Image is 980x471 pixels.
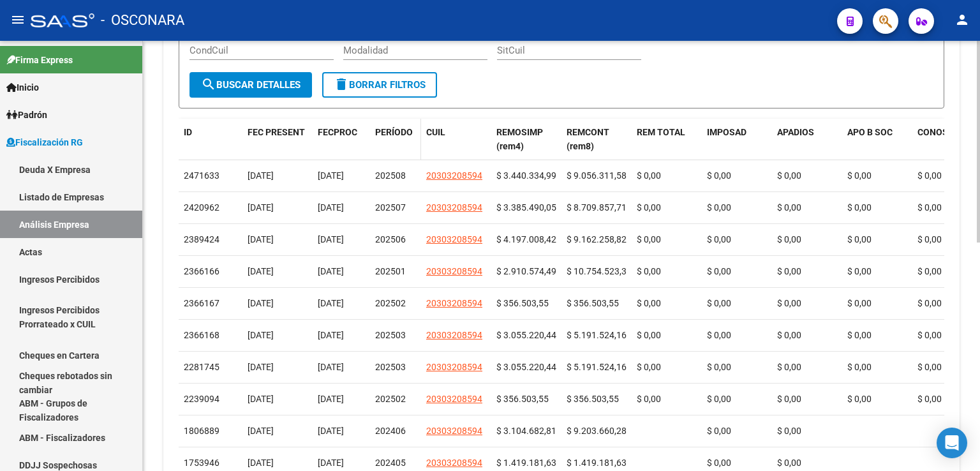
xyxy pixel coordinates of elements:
[318,202,344,213] span: [DATE]
[637,298,661,308] span: $ 0,00
[777,266,801,276] span: $ 0,00
[184,394,219,404] span: 2239094
[491,119,561,161] datatable-header-cell: REMOSIMP (rem4)
[318,170,344,181] span: [DATE]
[184,127,192,137] span: ID
[917,394,942,404] span: $ 0,00
[847,394,872,404] span: $ 0,00
[6,135,83,149] span: Fiscalización RG
[248,394,274,404] span: [DATE]
[777,170,801,181] span: $ 0,00
[954,12,970,27] mat-icon: person
[917,330,942,340] span: $ 0,00
[6,80,39,94] span: Inicio
[496,426,556,436] span: $ 3.104.682,81
[496,394,549,404] span: $ 356.503,55
[707,202,731,213] span: $ 0,00
[637,170,661,181] span: $ 0,00
[917,362,942,372] span: $ 0,00
[248,127,305,137] span: FEC PRESENT
[184,266,219,276] span: 2366166
[772,119,842,161] datatable-header-cell: APADIOS
[847,330,872,340] span: $ 0,00
[632,119,702,161] datatable-header-cell: REM TOTAL
[847,298,872,308] span: $ 0,00
[375,234,406,244] span: 202506
[567,234,627,244] span: $ 9.162.258,82
[917,127,948,137] span: CONOS
[248,458,274,468] span: [DATE]
[561,119,632,161] datatable-header-cell: REMCONT (rem8)
[496,298,549,308] span: $ 356.503,55
[917,234,942,244] span: $ 0,00
[637,127,685,137] span: REM TOTAL
[707,266,731,276] span: $ 0,00
[6,108,47,122] span: Padrón
[707,426,731,436] span: $ 0,00
[496,362,556,372] span: $ 3.055.220,44
[318,394,344,404] span: [DATE]
[318,362,344,372] span: [DATE]
[842,119,912,161] datatable-header-cell: APO B SOC
[707,170,731,181] span: $ 0,00
[777,330,801,340] span: $ 0,00
[184,202,219,213] span: 2420962
[248,234,274,244] span: [DATE]
[637,330,661,340] span: $ 0,00
[496,458,556,468] span: $ 1.419.181,63
[707,234,731,244] span: $ 0,00
[426,202,482,213] span: 20303208594
[426,394,482,404] span: 20303208594
[179,119,242,161] datatable-header-cell: ID
[426,426,482,436] span: 20303208594
[777,458,801,468] span: $ 0,00
[242,119,313,161] datatable-header-cell: FEC PRESENT
[637,266,661,276] span: $ 0,00
[777,362,801,372] span: $ 0,00
[496,127,543,152] span: REMOSIMP (rem4)
[637,202,661,213] span: $ 0,00
[375,127,413,137] span: PERÍODO
[777,298,801,308] span: $ 0,00
[375,266,406,276] span: 202501
[426,458,482,468] span: 20303208594
[777,426,801,436] span: $ 0,00
[567,426,627,436] span: $ 9.203.660,28
[184,330,219,340] span: 2366168
[375,426,406,436] span: 202406
[184,426,219,436] span: 1806889
[567,458,627,468] span: $ 1.419.181,63
[426,127,445,137] span: CUIL
[426,266,482,276] span: 20303208594
[777,394,801,404] span: $ 0,00
[702,119,772,161] datatable-header-cell: IMPOSAD
[201,77,216,92] mat-icon: search
[426,234,482,244] span: 20303208594
[184,362,219,372] span: 2281745
[937,428,967,458] div: Open Intercom Messenger
[707,127,746,137] span: IMPOSAD
[707,298,731,308] span: $ 0,00
[567,394,619,404] span: $ 356.503,55
[184,458,219,468] span: 1753946
[189,72,312,98] button: Buscar Detalles
[313,119,370,161] datatable-header-cell: FECPROC
[322,72,437,98] button: Borrar Filtros
[917,202,942,213] span: $ 0,00
[637,394,661,404] span: $ 0,00
[567,330,627,340] span: $ 5.191.524,16
[567,127,609,152] span: REMCONT (rem8)
[496,202,556,213] span: $ 3.385.490,05
[496,266,556,276] span: $ 2.910.574,49
[375,330,406,340] span: 202503
[917,266,942,276] span: $ 0,00
[426,330,482,340] span: 20303208594
[637,234,661,244] span: $ 0,00
[375,458,406,468] span: 202405
[201,79,301,91] span: Buscar Detalles
[917,298,942,308] span: $ 0,00
[318,298,344,308] span: [DATE]
[375,362,406,372] span: 202503
[847,362,872,372] span: $ 0,00
[847,266,872,276] span: $ 0,00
